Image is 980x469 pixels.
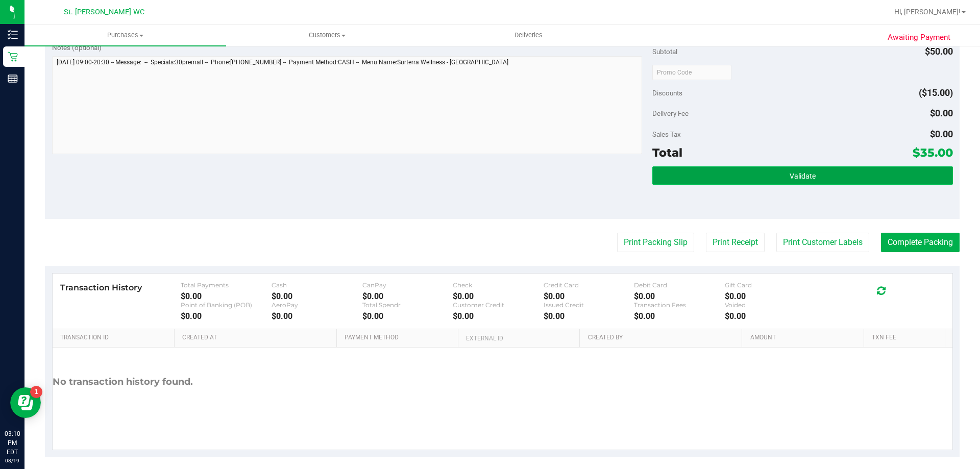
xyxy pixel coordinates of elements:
[652,166,952,185] button: Validate
[894,8,961,16] span: Hi, [PERSON_NAME]!
[652,47,677,56] span: Subtotal
[453,301,544,309] div: Customer Credit
[634,311,725,321] div: $0.00
[706,233,765,252] button: Print Receipt
[634,291,725,301] div: $0.00
[8,30,18,40] inline-svg: Inventory
[790,172,816,180] span: Validate
[588,334,738,342] a: Created By
[10,387,41,418] iframe: Resource center
[652,145,682,160] span: Total
[8,73,18,84] inline-svg: Reports
[913,145,953,160] span: $35.00
[182,334,332,342] a: Created At
[453,281,544,289] div: Check
[652,130,681,138] span: Sales Tax
[925,46,953,57] span: $50.00
[272,301,362,309] div: AeroPay
[652,65,731,80] input: Promo Code
[181,281,272,289] div: Total Payments
[634,281,725,289] div: Debit Card
[272,281,362,289] div: Cash
[544,301,634,309] div: Issued Credit
[725,291,816,301] div: $0.00
[345,334,454,342] a: Payment Method
[617,233,694,252] button: Print Packing Slip
[24,31,226,40] span: Purchases
[64,8,144,16] span: St. [PERSON_NAME] WC
[272,311,362,321] div: $0.00
[750,334,860,342] a: Amount
[52,43,102,52] span: Notes (optional)
[8,52,18,62] inline-svg: Retail
[181,301,272,309] div: Point of Banking (POB)
[53,348,193,416] div: No transaction history found.
[919,87,953,98] span: ($15.00)
[725,281,816,289] div: Gift Card
[544,311,634,321] div: $0.00
[362,311,453,321] div: $0.00
[30,386,42,398] iframe: Resource center unread badge
[362,301,453,309] div: Total Spendr
[362,281,453,289] div: CanPay
[362,291,453,301] div: $0.00
[725,311,816,321] div: $0.00
[501,31,556,40] span: Deliveries
[458,329,579,348] th: External ID
[428,24,629,46] a: Deliveries
[930,108,953,118] span: $0.00
[544,281,634,289] div: Credit Card
[24,24,226,46] a: Purchases
[634,301,725,309] div: Transaction Fees
[453,311,544,321] div: $0.00
[5,457,20,464] p: 08/19
[60,334,170,342] a: Transaction ID
[227,31,427,40] span: Customers
[5,429,20,457] p: 03:10 PM EDT
[181,291,272,301] div: $0.00
[776,233,869,252] button: Print Customer Labels
[226,24,428,46] a: Customers
[881,233,960,252] button: Complete Packing
[544,291,634,301] div: $0.00
[872,334,941,342] a: Txn Fee
[652,109,689,117] span: Delivery Fee
[453,291,544,301] div: $0.00
[181,311,272,321] div: $0.00
[652,84,682,102] span: Discounts
[888,32,950,43] span: Awaiting Payment
[930,129,953,139] span: $0.00
[272,291,362,301] div: $0.00
[725,301,816,309] div: Voided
